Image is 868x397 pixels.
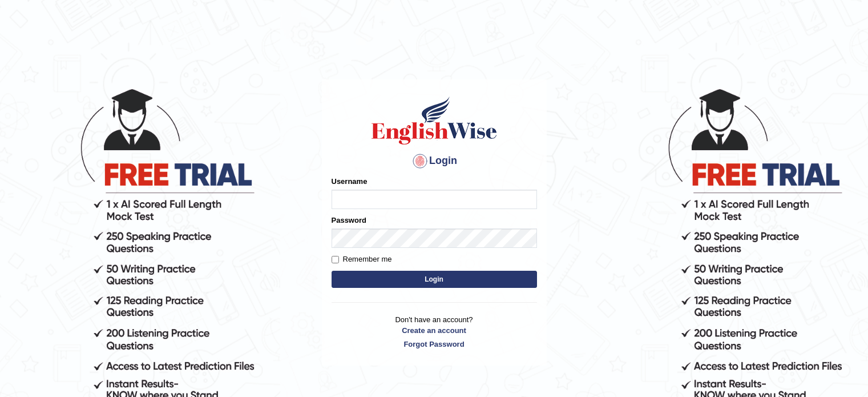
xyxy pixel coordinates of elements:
h4: Login [332,152,537,170]
label: Username [332,176,368,187]
label: Password [332,215,366,226]
input: Remember me [332,256,339,263]
img: Logo of English Wise sign in for intelligent practice with AI [369,95,499,146]
p: Don't have an account? [332,314,537,350]
a: Create an account [332,325,537,336]
a: Forgot Password [332,339,537,350]
button: Login [332,271,537,288]
label: Remember me [332,254,392,265]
